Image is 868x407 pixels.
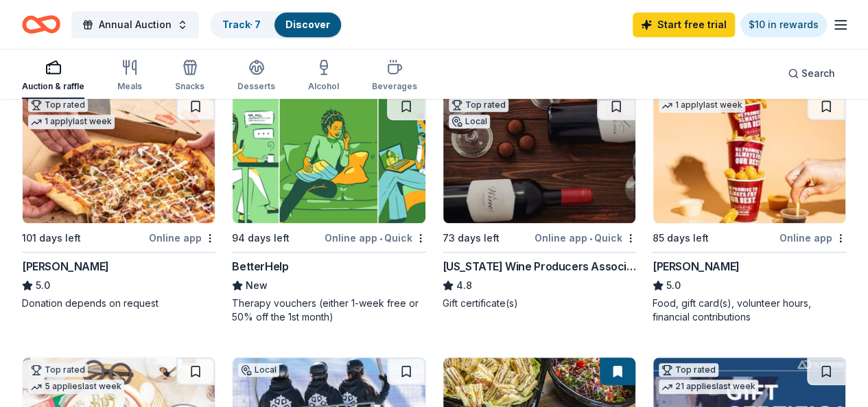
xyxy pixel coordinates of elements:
[443,92,636,310] a: Image for Ohio Wine Producers AssociationTop ratedLocal73 days leftOnline app•Quick[US_STATE] Win...
[28,380,124,394] div: 5 applies last week
[237,81,275,92] div: Desserts
[653,230,709,246] div: 85 days left
[22,54,84,99] button: Auction & raffle
[443,258,636,275] div: [US_STATE] Wine Producers Association
[175,54,204,99] button: Snacks
[36,277,50,294] span: 5.0
[801,65,835,82] span: Search
[443,230,500,246] div: 73 days left
[285,19,330,30] a: Discover
[22,8,60,40] a: Home
[372,54,417,99] button: Beverages
[237,54,275,99] button: Desserts
[779,229,846,246] div: Online app
[653,296,846,324] div: Food, gift card(s), volunteer hours, financial contributions
[379,233,382,244] span: •
[589,233,592,244] span: •
[659,98,745,113] div: 1 apply last week
[210,11,342,38] button: Track· 7Discover
[238,363,279,377] div: Local
[449,98,508,112] div: Top rated
[28,115,115,129] div: 1 apply last week
[232,92,425,324] a: Image for BetterHelp94 days leftOnline app•QuickBetterHelpNewTherapy vouchers (either 1-week free...
[308,81,339,92] div: Alcohol
[22,92,215,310] a: Image for Casey'sTop rated1 applylast week101 days leftOnline app[PERSON_NAME]5.0Donation depends...
[659,363,718,377] div: Top rated
[449,115,490,128] div: Local
[232,230,290,246] div: 94 days left
[28,363,88,377] div: Top rated
[22,81,84,92] div: Auction & raffle
[443,296,636,310] div: Gift certificate(s)
[666,277,681,294] span: 5.0
[149,229,215,246] div: Online app
[443,93,635,223] img: Image for Ohio Wine Producers Association
[22,296,215,310] div: Donation depends on request
[232,258,288,275] div: BetterHelp
[777,60,846,87] button: Search
[653,92,846,324] a: Image for Sheetz1 applylast week85 days leftOnline app[PERSON_NAME]5.0Food, gift card(s), volunte...
[653,93,845,223] img: Image for Sheetz
[71,11,199,38] button: Annual Auction
[740,12,827,37] a: $10 in rewards
[535,229,636,246] div: Online app Quick
[659,380,758,394] div: 21 applies last week
[246,277,268,294] span: New
[372,81,417,92] div: Beverages
[222,19,261,30] a: Track· 7
[117,81,142,92] div: Meals
[633,12,735,37] a: Start free trial
[22,230,81,246] div: 101 days left
[117,54,142,99] button: Meals
[456,277,472,294] span: 4.8
[99,16,172,33] span: Annual Auction
[233,93,425,223] img: Image for BetterHelp
[653,258,740,275] div: [PERSON_NAME]
[232,296,425,324] div: Therapy vouchers (either 1-week free or 50% off the 1st month)
[325,229,426,246] div: Online app Quick
[23,93,215,223] img: Image for Casey's
[175,81,204,92] div: Snacks
[308,54,339,99] button: Alcohol
[22,258,109,275] div: [PERSON_NAME]
[28,98,88,112] div: Top rated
